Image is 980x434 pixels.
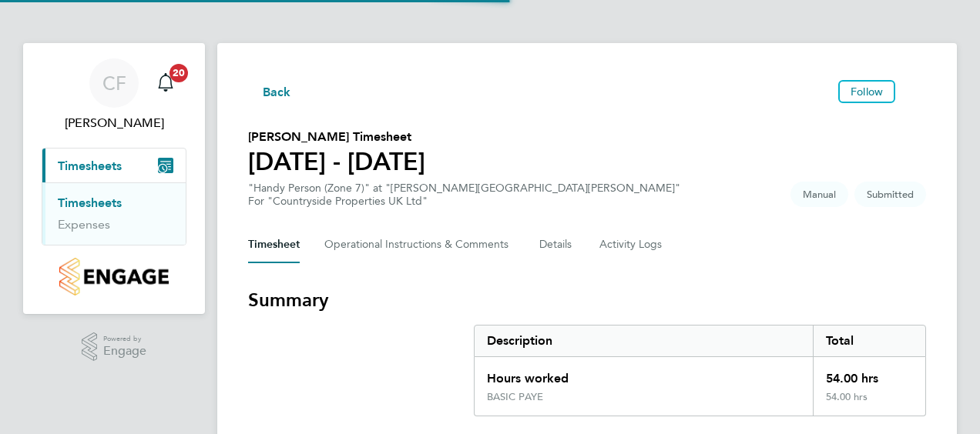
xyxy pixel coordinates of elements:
button: Timesheets [42,149,186,182]
h2: [PERSON_NAME] Timesheet [248,128,425,146]
div: Hours worked [475,357,813,391]
span: Chris Ferris [42,114,186,132]
div: 54.00 hrs [813,357,925,391]
div: Timesheets [42,182,186,245]
span: Follow [851,85,883,98]
button: Details [539,226,575,263]
span: This timesheet is Submitted. [854,182,926,207]
span: Timesheets [58,159,122,173]
span: This timesheet was manually created. [790,182,848,207]
div: "Handy Person (Zone 7)" at "[PERSON_NAME][GEOGRAPHIC_DATA][PERSON_NAME]" [248,182,680,208]
div: Summary [474,325,926,416]
a: Go to home page [42,258,186,295]
h3: Summary [248,288,926,312]
button: Timesheet [248,226,300,263]
button: Activity Logs [599,226,664,263]
a: 20 [150,58,181,108]
nav: Main navigation [23,43,205,314]
h1: [DATE] - [DATE] [248,146,425,177]
button: Follow [838,80,895,103]
div: 54.00 hrs [813,391,925,416]
span: 20 [169,64,188,82]
button: Operational Instructions & Comments [324,226,515,263]
div: Description [475,325,813,356]
a: Timesheets [58,195,122,210]
span: CF [102,73,126,93]
span: Back [263,83,291,102]
div: For "Countryside Properties UK Ltd" [248,195,680,208]
img: countryside-properties-logo-retina.png [59,258,168,295]
button: Back [248,82,291,101]
a: Powered byEngage [82,332,147,362]
a: CF[PERSON_NAME] [42,58,186,132]
div: BASIC PAYE [487,391,543,403]
button: Timesheets Menu [901,88,926,95]
a: Expenses [58,217,110,232]
span: Powered by [103,332,146,346]
span: Engage [103,345,146,358]
div: Total [813,325,925,356]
